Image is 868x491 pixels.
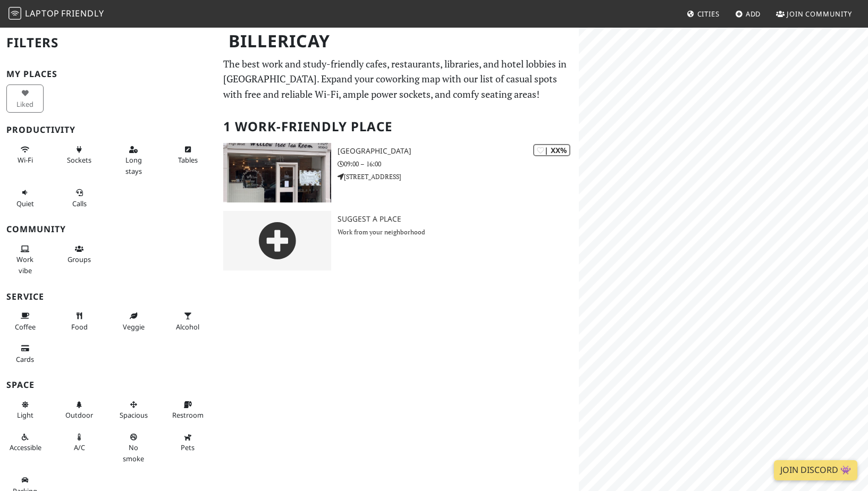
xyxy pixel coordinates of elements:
[115,141,152,180] button: Long stays
[774,460,857,480] a: Join Discord 👾
[697,9,720,19] span: Cities
[65,410,93,420] span: Outdoor area
[172,410,204,420] span: Restroom
[16,354,34,364] span: Credit cards
[61,307,98,335] button: Food
[16,255,33,275] span: People working
[217,143,578,202] a: Willow Tree Tea Room | XX% [GEOGRAPHIC_DATA] 09:00 – 16:00 [STREET_ADDRESS]
[181,443,195,452] span: Pet friendly
[169,428,206,456] button: Pets
[67,155,91,165] span: Power sockets
[169,307,206,335] button: Alcohol
[72,199,87,208] span: Video/audio calls
[61,428,98,456] button: A/C
[61,396,98,424] button: Outdoor
[338,159,579,169] p: 09:00 – 16:00
[115,396,152,424] button: Spacious
[338,215,579,224] h3: Suggest a Place
[125,155,142,175] span: Long stays
[772,4,856,23] a: Join Community
[223,56,572,102] p: The best work and study-friendly cafes, restaurants, libraries, and hotel lobbies in [GEOGRAPHIC_...
[338,147,579,156] h3: [GEOGRAPHIC_DATA]
[71,322,88,332] span: Food
[16,199,34,208] span: Quiet
[220,27,576,56] h1: Billericay
[682,4,724,23] a: Cities
[120,410,148,420] span: Spacious
[338,172,579,182] p: [STREET_ADDRESS]
[115,307,152,335] button: Veggie
[61,240,98,268] button: Groups
[533,144,570,156] div: | XX%
[169,396,206,424] button: Restroom
[178,155,198,165] span: Work-friendly tables
[17,410,33,420] span: Natural light
[787,9,852,19] span: Join Community
[6,340,44,368] button: Cards
[61,7,104,19] span: Friendly
[176,322,199,332] span: Alcohol
[6,380,210,390] h3: Space
[6,396,44,424] button: Light
[338,227,579,237] p: Work from your neighborhood
[18,155,33,165] span: Stable Wi-Fi
[169,141,206,169] button: Tables
[10,443,41,452] span: Accessible
[115,428,152,467] button: No smoke
[123,322,145,332] span: Veggie
[6,141,44,169] button: Wi-Fi
[6,307,44,335] button: Coffee
[746,9,761,19] span: Add
[6,125,210,135] h3: Productivity
[6,27,210,59] h2: Filters
[731,4,765,23] a: Add
[6,224,210,234] h3: Community
[9,5,104,23] a: LaptopFriendly LaptopFriendly
[6,292,210,302] h3: Service
[68,255,91,264] span: Group tables
[61,141,98,169] button: Sockets
[123,443,144,463] span: Smoke free
[9,7,21,20] img: LaptopFriendly
[74,443,85,452] span: Air conditioned
[6,184,44,212] button: Quiet
[223,211,331,270] img: gray-place-d2bdb4477600e061c01bd816cc0f2ef0cfcb1ca9e3ad78868dd16fb2af073a21.png
[15,322,36,332] span: Coffee
[223,111,572,143] h2: 1 Work-Friendly Place
[217,211,578,270] a: Suggest a Place Work from your neighborhood
[61,184,98,212] button: Calls
[223,143,331,202] img: Willow Tree Tea Room
[6,240,44,279] button: Work vibe
[25,7,60,19] span: Laptop
[6,428,44,456] button: Accessible
[6,69,210,79] h3: My Places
